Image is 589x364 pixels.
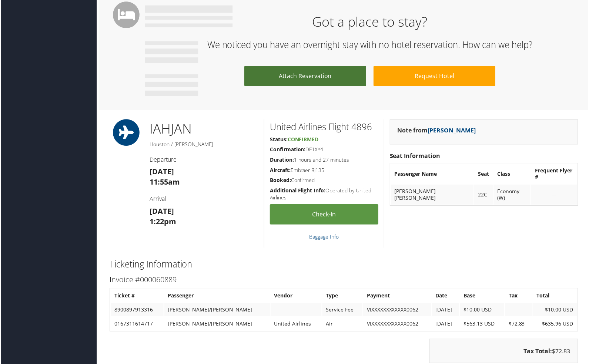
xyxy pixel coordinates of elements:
[270,177,379,185] h5: Confirmed
[270,136,288,144] strong: Status:
[533,304,578,317] td: $10.00 USD
[364,304,432,317] td: VIXXXXXXXXXXXX0062
[164,318,270,331] td: [PERSON_NAME]/[PERSON_NAME]
[475,185,493,205] td: 22C
[309,234,339,241] a: Baggage Info
[270,167,379,175] h5: Embraer RJ135
[109,259,579,272] h2: Ticketing Information
[461,304,505,317] td: $10.00 USD
[271,290,322,303] th: Vendor
[110,304,163,317] td: 8900897913316
[364,290,432,303] th: Payment
[390,152,441,161] strong: Seat Information
[149,178,180,188] strong: 11:55am
[270,205,379,225] a: Check-in
[288,136,319,144] span: Confirmed
[110,318,163,331] td: 0167311614717
[533,318,578,331] td: $635.96 USD
[271,318,322,331] td: United Airlines
[270,146,379,154] h5: DF1XY4
[374,66,496,87] a: Request Hotel
[398,127,476,135] strong: Note from
[164,304,270,317] td: [PERSON_NAME]/[PERSON_NAME]
[506,318,533,331] td: $72.83
[270,188,379,202] h5: Operated by United Airlines
[270,146,306,154] strong: Confirmation:
[149,156,258,164] h4: Departure
[322,318,363,331] td: Air
[110,290,163,303] th: Ticket #
[149,207,174,217] strong: [DATE]
[322,290,363,303] th: Type
[364,318,432,331] td: VIXXXXXXXXXXXX0062
[432,318,460,331] td: [DATE]
[322,304,363,317] td: Service Fee
[391,185,475,205] td: [PERSON_NAME] [PERSON_NAME]
[149,141,258,149] h5: Houston / [PERSON_NAME]
[461,290,505,303] th: Base
[109,276,579,286] h3: Invoice #000060889
[270,157,294,164] strong: Duration:
[506,290,533,303] th: Tax
[270,121,379,134] h2: United Airlines Flight 4896
[536,192,574,199] div: --
[149,195,258,203] h4: Arrival
[244,66,367,87] a: Attach Reservation
[270,157,379,164] h5: 1 hours and 27 minutes
[149,167,174,177] strong: [DATE]
[149,217,176,227] strong: 1:22pm
[494,185,531,205] td: Economy (W)
[524,348,553,356] strong: Tax Total:
[391,165,475,185] th: Passenger Name
[432,304,460,317] td: [DATE]
[270,188,326,195] strong: Additional Flight Info:
[432,290,460,303] th: Date
[461,318,505,331] td: $563.13 USD
[149,120,258,138] h1: IAH JAN
[164,290,270,303] th: Passenger
[532,165,578,185] th: Frequent Flyer #
[475,165,493,185] th: Seat
[270,167,291,174] strong: Aircraft:
[494,165,531,185] th: Class
[270,177,291,184] strong: Booked:
[533,290,578,303] th: Total
[428,127,476,135] a: [PERSON_NAME]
